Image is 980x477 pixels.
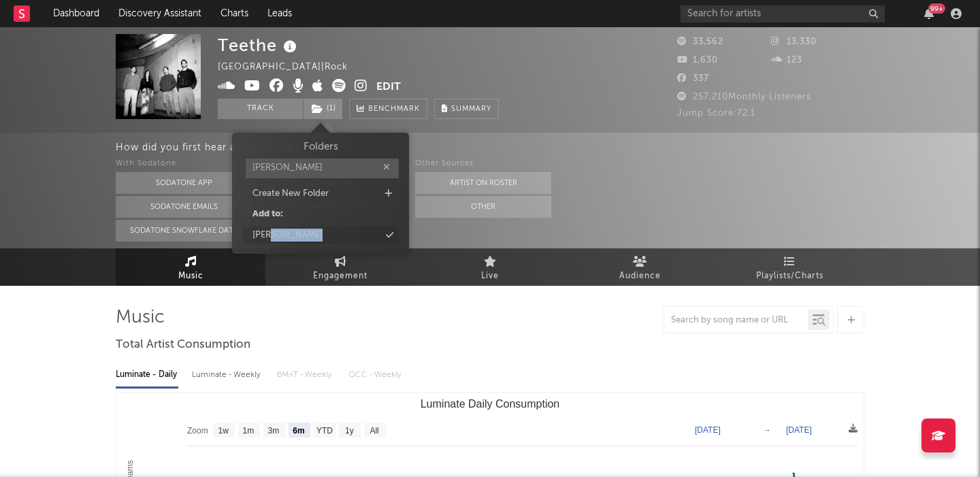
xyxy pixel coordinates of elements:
[924,8,934,19] button: 99+
[265,248,415,286] a: Engagement
[349,99,427,119] a: Benchmark
[771,37,817,46] span: 13,330
[116,156,252,172] div: With Sodatone
[178,268,203,284] span: Music
[116,363,178,386] div: Luminate - Daily
[677,37,723,46] span: 33,562
[681,5,885,22] input: Search for artists
[313,268,367,284] span: Engagement
[415,172,551,194] button: Artist on Roster
[192,363,263,386] div: Luminate - Weekly
[116,172,252,194] button: Sodatone App
[268,426,280,435] text: 3m
[252,208,283,221] div: Add to:
[619,268,661,284] span: Audience
[415,248,565,286] a: Live
[677,56,718,65] span: 1,630
[434,99,499,119] button: Summary
[116,196,252,218] button: Sodatone Emails
[756,268,823,284] span: Playlists/Charts
[304,99,342,119] button: (1)
[116,337,250,353] span: Total Artist Consumption
[677,109,755,118] span: Jump Score: 72.1
[565,248,715,286] a: Audience
[421,398,560,410] text: Luminate Daily Consumption
[218,99,303,119] button: Track
[664,315,808,326] input: Search by song name or URL
[116,248,265,286] a: Music
[116,139,980,156] div: How did you first hear about Teethe ?
[293,426,304,435] text: 6m
[415,196,551,218] button: Other
[243,426,255,435] text: 1m
[368,101,420,118] span: Benchmark
[316,426,333,435] text: YTD
[303,139,338,155] h3: Folders
[187,426,208,435] text: Zoom
[218,59,363,76] div: [GEOGRAPHIC_DATA] | Rock
[677,74,709,83] span: 337
[116,220,252,242] button: Sodatone Snowflake Data
[246,159,399,178] input: Search for folders...
[415,156,551,172] div: Other Sources
[771,56,802,65] span: 123
[376,79,401,96] button: Edit
[218,34,300,56] div: Teethe
[218,426,229,435] text: 1w
[695,425,721,435] text: [DATE]
[303,99,343,119] span: ( 1 )
[786,425,812,435] text: [DATE]
[370,426,378,435] text: All
[715,248,864,286] a: Playlists/Charts
[252,229,323,242] div: [PERSON_NAME]
[677,93,811,101] span: 257,210 Monthly Listeners
[481,268,499,284] span: Live
[345,426,354,435] text: 1y
[451,105,491,113] span: Summary
[928,3,945,14] div: 99 +
[763,425,771,435] text: →
[252,187,329,201] div: Create New Folder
